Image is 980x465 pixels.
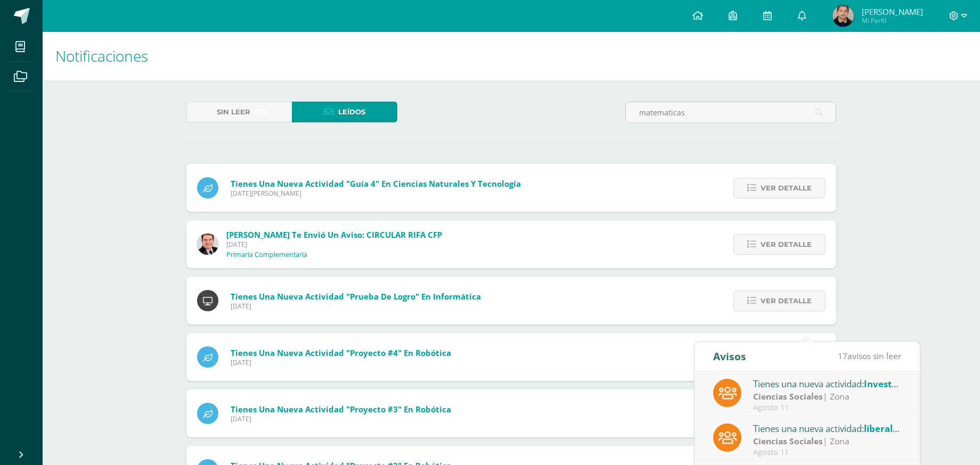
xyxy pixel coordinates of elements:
span: 17 [838,350,847,362]
span: Ver detalle [761,178,812,198]
span: [DATE][PERSON_NAME] [231,189,521,198]
span: Investigación personaje [864,378,969,390]
span: [PERSON_NAME] [862,6,923,17]
span: Tienes una nueva actividad "Prueba de Logro" En Informática [231,291,481,302]
strong: Ciencias Sociales [753,391,823,402]
input: Busca una notificación aquí [626,102,836,123]
img: 57933e79c0f622885edf5cfea874362b.png [197,234,218,255]
div: Agosto 11 [753,403,901,412]
span: Tienes una nueva actividad "Proyecto #4" En Robótica [231,347,451,358]
span: (17) [255,102,267,122]
div: Agosto 11 [753,448,901,457]
a: Leídos [292,102,397,122]
div: Avisos [713,342,746,371]
span: [PERSON_NAME] te envió un aviso: CIRCULAR RIFA CFP [226,229,442,240]
span: Notificaciones [55,46,148,66]
img: c114474b2f18c22b1f7361e43119749e.png [832,5,854,27]
span: Ver detalle [761,291,812,311]
span: Leídos [338,102,365,122]
div: Tienes una nueva actividad: [753,377,901,391]
span: Tienes una nueva actividad "Guía 4" En Ciencias Naturales y Tecnología [231,178,521,189]
div: Tienes una nueva actividad: [753,421,901,435]
span: [DATE] [226,240,442,249]
span: Ver detalle [761,235,812,254]
a: Sin leer(17) [186,102,292,122]
span: Sin leer [217,102,250,122]
span: [DATE] [231,302,481,311]
span: [DATE] [231,414,451,424]
span: [DATE] [231,358,451,367]
p: Primaria Complementaria [226,251,307,259]
div: | Zona [753,435,901,447]
div: | Zona [753,391,901,403]
span: Mi Perfil [862,16,923,25]
strong: Ciencias Sociales [753,435,823,447]
span: Tienes una nueva actividad "Proyecto #3" En Robótica [231,404,451,414]
span: avisos sin leer [838,350,901,362]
